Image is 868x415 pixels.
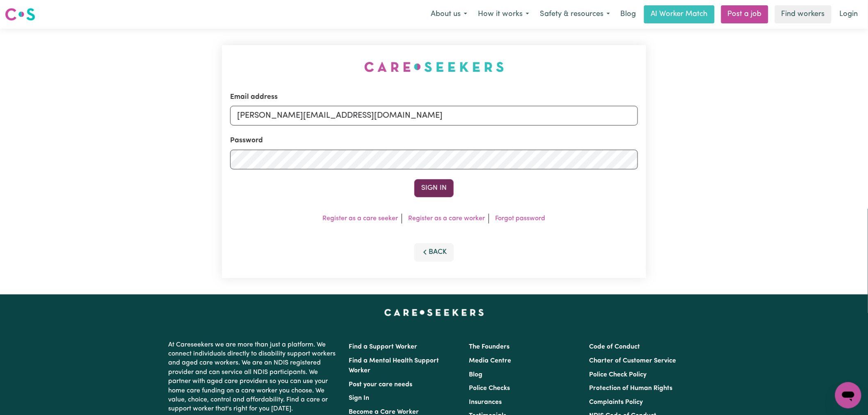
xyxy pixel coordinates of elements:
[469,399,502,406] a: Insurances
[473,6,535,23] button: How it works
[535,6,615,23] button: Safety & resources
[589,385,673,392] a: Protection of Human Rights
[589,344,640,350] a: Code of Conduct
[496,215,546,222] a: Forgot password
[230,135,263,146] label: Password
[589,372,647,378] a: Police Check Policy
[644,5,715,23] a: AI Worker Match
[469,358,511,364] a: Media Centre
[425,6,473,23] button: About us
[775,5,831,23] a: Find workers
[469,344,509,350] a: The Founders
[469,372,482,378] a: Blog
[409,215,485,222] a: Register as a care worker
[230,92,278,103] label: Email address
[230,106,638,125] input: Email address
[835,5,863,23] a: Login
[835,382,861,408] iframe: Button to launch messaging window
[721,5,768,23] a: Post a job
[349,358,439,374] a: Find a Mental Health Support Worker
[5,5,35,24] a: Careseekers logo
[589,358,676,364] a: Charter of Customer Service
[323,215,398,222] a: Register as a care seeker
[349,344,417,350] a: Find a Support Worker
[384,309,484,316] a: Careseekers home page
[615,5,641,23] a: Blog
[414,243,454,261] button: Back
[349,395,369,401] a: Sign In
[589,399,643,406] a: Complaints Policy
[414,179,454,197] button: Sign In
[469,385,510,392] a: Police Checks
[5,7,35,22] img: Careseekers logo
[349,381,412,388] a: Post your care needs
